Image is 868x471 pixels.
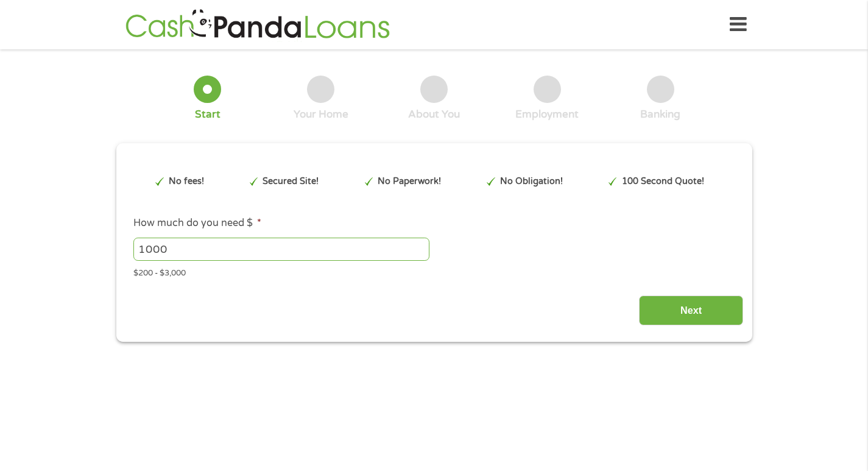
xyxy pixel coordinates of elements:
input: Next [639,296,743,325]
div: $200 - $3,000 [133,263,734,280]
p: 100 Second Quote! [622,175,704,188]
div: Your Home [294,108,348,121]
p: No fees! [169,175,204,188]
p: Secured Site! [263,175,319,188]
label: How much do you need $ [133,217,261,230]
img: GetLoanNow Logo [122,7,393,42]
p: No Obligation! [500,175,563,188]
div: Start [195,108,221,121]
div: Banking [640,108,680,121]
div: Employment [515,108,579,121]
div: About You [408,108,460,121]
p: No Paperwork! [378,175,441,188]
